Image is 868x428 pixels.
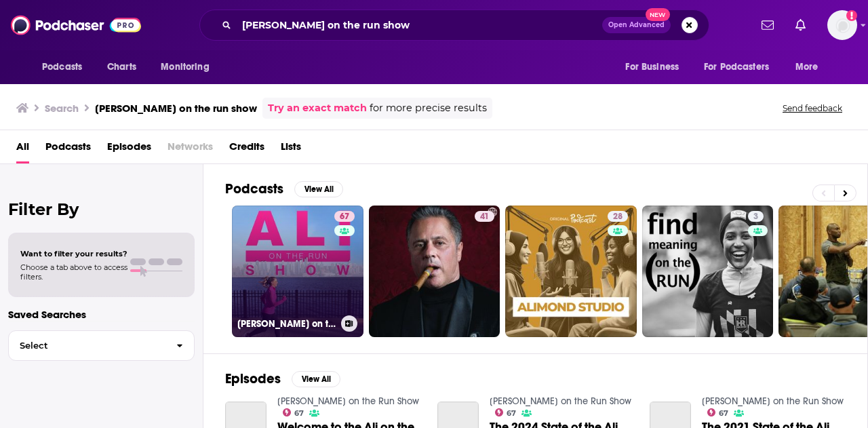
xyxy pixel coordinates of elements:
img: Podchaser - Follow, Share and Rate Podcasts [11,12,141,38]
span: 67 [719,410,728,416]
span: 3 [753,210,758,224]
a: Episodes [107,136,151,163]
span: Charts [107,58,136,77]
span: Select [9,341,165,350]
a: PodcastsView All [225,180,343,197]
button: Show profile menu [827,10,857,40]
span: More [795,58,818,77]
input: Search podcasts, credits, & more... [237,14,602,36]
span: 67 [294,410,304,416]
a: Ali on the Run Show [702,395,844,407]
span: Podcasts [42,58,82,77]
button: open menu [33,54,100,80]
button: open menu [786,54,835,80]
span: for more precise results [370,100,487,116]
button: Select [8,330,195,361]
a: All [16,136,29,163]
a: Ali on the Run Show [490,395,631,407]
button: View All [292,371,340,387]
button: Open AdvancedNew [602,17,671,33]
span: New [646,8,670,21]
a: Try an exact match [268,100,367,116]
a: 67[PERSON_NAME] on the Run Show [232,206,363,337]
a: Podcasts [45,136,91,163]
a: 67 [334,211,355,222]
span: Networks [167,136,213,163]
button: open menu [616,54,696,80]
button: open menu [151,54,226,80]
div: Search podcasts, credits, & more... [199,9,709,41]
a: Credits [229,136,264,163]
span: Want to filter your results? [20,249,127,258]
span: Monitoring [161,58,209,77]
a: 41 [369,206,500,337]
h3: [PERSON_NAME] on the run show [95,102,257,115]
span: 28 [613,210,623,224]
h3: [PERSON_NAME] on the Run Show [237,318,336,330]
svg: Add a profile image [846,10,857,21]
a: Show notifications dropdown [756,14,779,37]
span: 67 [340,210,349,224]
a: Lists [281,136,301,163]
button: View All [294,181,343,197]
h2: Episodes [225,370,281,387]
span: 67 [507,410,516,416]
h3: Search [45,102,79,115]
span: Choose a tab above to access filters. [20,262,127,281]
span: 41 [480,210,489,224]
a: 3 [642,206,774,337]
button: open menu [695,54,789,80]
a: 28 [608,211,628,222]
img: User Profile [827,10,857,40]
a: Ali on the Run Show [277,395,419,407]
a: 3 [748,211,764,222]
a: 67 [707,408,729,416]
span: Open Advanced [608,22,665,28]
span: Logged in as rpearson [827,10,857,40]
a: Show notifications dropdown [790,14,811,37]
a: 67 [283,408,304,416]
p: Saved Searches [8,308,195,321]
a: 67 [495,408,517,416]
a: 41 [475,211,494,222]
span: For Podcasters [704,58,769,77]
span: For Business [625,58,679,77]
h2: Filter By [8,199,195,219]
button: Send feedback [778,102,846,114]
a: Charts [98,54,144,80]
a: 28 [505,206,637,337]
a: EpisodesView All [225,370,340,387]
h2: Podcasts [225,180,283,197]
